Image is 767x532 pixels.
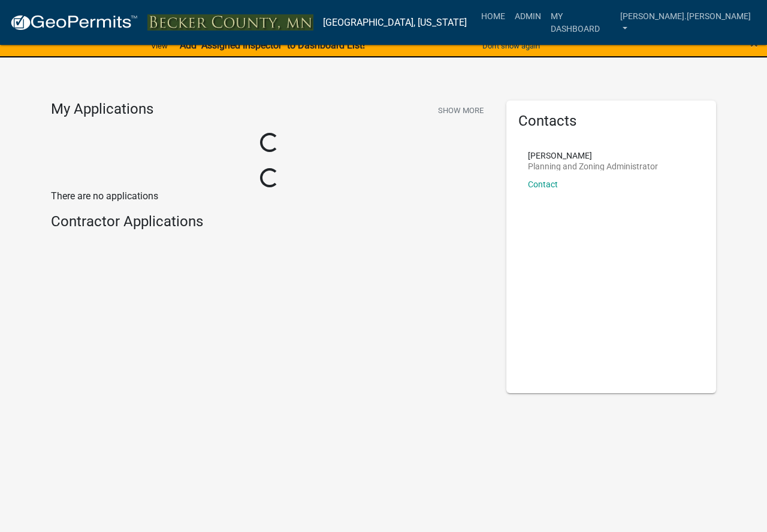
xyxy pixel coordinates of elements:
[51,189,488,203] p: There are no applications
[478,36,545,56] button: Don't show again
[180,39,365,51] strong: Add "Assigned Inspector" to Dashboard List!
[147,14,313,30] img: Becker County, Minnesota
[51,101,153,118] h4: My Applications
[528,180,558,189] a: Contact
[528,151,658,160] p: [PERSON_NAME]
[146,36,173,56] a: View
[51,213,488,235] wm-workflow-list-section: Contractor Applications
[518,113,704,130] h5: Contacts
[323,13,467,33] a: [GEOGRAPHIC_DATA], [US_STATE]
[615,5,757,40] a: [PERSON_NAME].[PERSON_NAME]
[51,213,488,230] h4: Contractor Applications
[546,5,616,40] a: My Dashboard
[528,162,658,171] p: Planning and Zoning Administrator
[750,36,758,50] button: Close
[433,101,488,120] button: Show More
[476,5,510,28] a: Home
[510,5,546,28] a: Admin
